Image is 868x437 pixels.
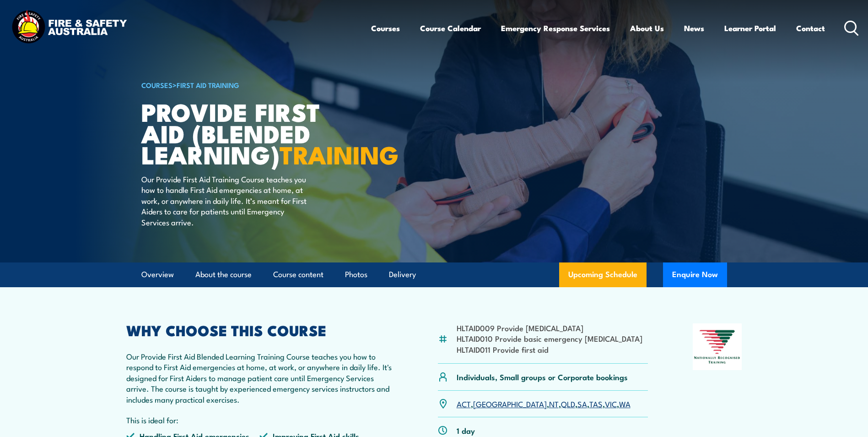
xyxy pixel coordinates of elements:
a: ACT [457,398,471,409]
a: Courses [371,16,400,40]
li: HLTAID009 Provide [MEDICAL_DATA] [457,322,642,333]
h2: WHY CHOOSE THIS COURSE [126,323,394,336]
a: TAS [589,398,603,409]
p: , , , , , , , [457,399,631,409]
a: Learner Portal [724,16,776,40]
strong: TRAINING [280,135,399,173]
a: COURSES [141,80,173,90]
a: Course content [273,262,323,287]
a: Emergency Response Services [501,16,610,40]
p: This is ideal for: [126,415,394,425]
li: HLTAID011 Provide first aid [457,344,642,355]
a: First Aid Training [177,80,239,90]
a: About the course [195,262,252,287]
a: Photos [345,262,367,287]
a: About Us [630,16,664,40]
a: [GEOGRAPHIC_DATA] [473,398,547,409]
a: VIC [605,398,617,409]
a: SA [577,398,587,409]
a: NT [549,398,559,409]
a: Delivery [389,262,416,287]
p: Our Provide First Aid Blended Learning Training Course teaches you how to respond to First Aid em... [126,351,394,404]
a: Course Calendar [420,16,481,40]
p: 1 day [457,425,475,436]
a: QLD [561,398,575,409]
a: Contact [796,16,825,40]
h1: Provide First Aid (Blended Learning) [141,101,367,165]
a: Upcoming Schedule [559,262,647,287]
a: WA [619,398,631,409]
li: HLTAID010 Provide basic emergency [MEDICAL_DATA] [457,333,642,344]
a: News [684,16,704,40]
a: Overview [141,262,174,287]
p: Individuals, Small groups or Corporate bookings [457,371,628,382]
h6: > [141,79,367,90]
p: Our Provide First Aid Training Course teaches you how to handle First Aid emergencies at home, at... [141,174,308,227]
button: Enquire Now [663,262,727,287]
img: Nationally Recognised Training logo. [693,323,742,370]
